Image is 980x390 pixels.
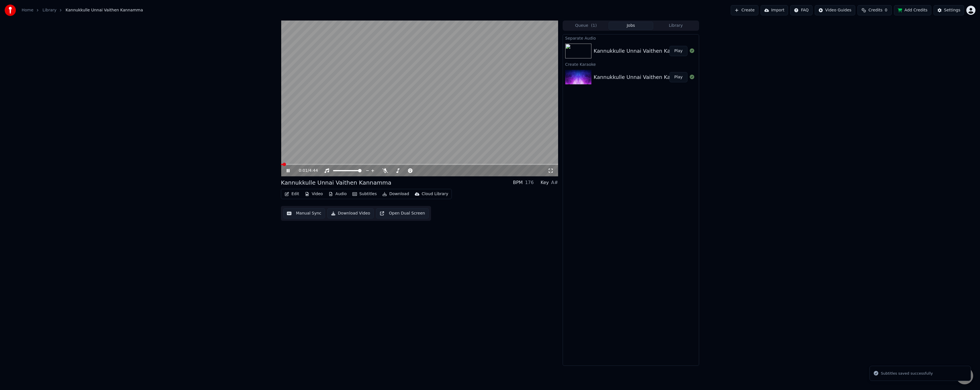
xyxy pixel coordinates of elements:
[669,46,687,56] button: Play
[326,190,349,198] button: Audio
[42,7,56,13] a: Library
[669,72,687,82] button: Play
[594,47,693,55] div: Kannukkulle Unnai Vaithen Kannamma
[885,7,887,13] span: 0
[282,190,301,198] button: Edit
[281,179,391,187] div: Kannukkulle Unnai Vaithen Kannamma
[551,179,558,186] div: A#
[22,7,33,13] a: Home
[594,73,693,81] div: Kannukkulle Unnai Vaithen Kannamma
[731,5,758,15] button: Create
[513,179,522,186] div: BPM
[653,22,698,30] button: Library
[283,208,325,219] button: Manual Sync
[350,190,379,198] button: Subtitles
[563,34,699,41] div: Separate Audio
[563,61,699,68] div: Create Karaoke
[857,5,892,15] button: Credits0
[66,7,143,13] span: Kannukkulle Unnai Vaithen Kannamma
[563,22,609,30] button: Queue
[815,5,855,15] button: Video Guides
[309,168,318,173] span: 4:44
[327,208,374,219] button: Download Video
[894,5,931,15] button: Add Credits
[609,22,654,30] button: Jobs
[540,179,549,186] div: Key
[299,168,313,173] div: /
[761,5,788,15] button: Import
[944,7,960,13] div: Settings
[303,190,325,198] button: Video
[380,190,411,198] button: Download
[868,7,882,13] span: Credits
[422,191,448,197] div: Cloud Library
[525,179,534,186] div: 176
[5,5,16,16] img: youka
[790,5,812,15] button: FAQ
[299,168,308,173] span: 0:01
[22,7,143,13] nav: breadcrumb
[881,371,933,376] div: Subtitles saved successfully
[934,5,964,15] button: Settings
[376,208,429,219] button: Open Dual Screen
[591,23,597,28] span: ( 1 )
